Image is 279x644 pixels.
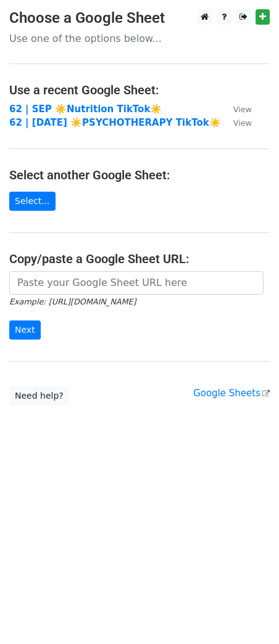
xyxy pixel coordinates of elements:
h4: Use a recent Google Sheet: [9,83,270,97]
small: View [233,118,252,128]
small: Example: [URL][DOMAIN_NAME] [9,297,136,306]
a: Google Sheets [193,388,270,399]
a: Need help? [9,386,69,406]
a: 62 | [DATE] ☀️PSYCHOTHERAPY TikTok☀️ [9,117,221,128]
h4: Copy/paste a Google Sheet URL: [9,251,270,266]
input: Next [9,320,41,340]
p: Use one of the options below... [9,32,270,45]
small: View [233,105,252,114]
a: View [221,117,252,128]
a: 62 | SEP ☀️Nutrition TikTok☀️ [9,104,162,115]
a: Select... [9,192,56,211]
h4: Select another Google Sheet: [9,168,270,182]
a: View [221,104,252,115]
input: Paste your Google Sheet URL here [9,271,264,295]
h3: Choose a Google Sheet [9,9,270,27]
